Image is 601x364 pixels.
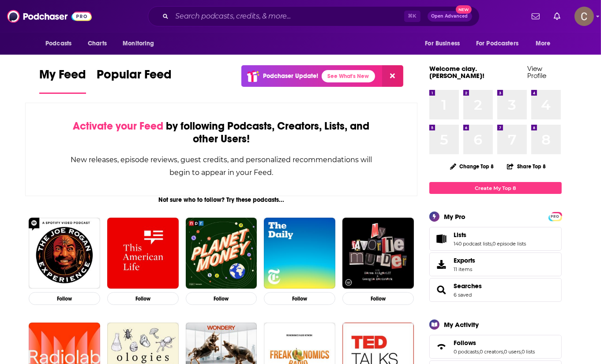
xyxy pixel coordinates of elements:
[264,218,335,289] img: The Daily
[507,158,546,175] button: Share Top 8
[428,11,472,22] button: Open AdvancedNew
[444,212,466,221] div: My Pro
[263,72,318,80] p: Podchaser Update!
[404,11,421,22] span: ⌘ K
[342,218,414,289] img: My Favorite Murder with Karen Kilgariff and Georgia Hardstark
[425,37,460,50] span: For Business
[575,7,594,26] img: User Profile
[186,292,257,305] button: Follow
[7,8,92,25] img: Podchaser - Follow, Share and Rate Podcasts
[503,349,504,355] span: ,
[480,349,503,355] a: 0 creators
[97,67,172,94] a: Popular Feed
[454,256,475,264] span: Exports
[432,258,450,271] span: Exports
[429,227,562,251] span: Lists
[454,231,526,239] a: Lists
[456,5,472,14] span: New
[342,292,414,305] button: Follow
[454,339,535,347] a: Follows
[530,35,562,52] button: open menu
[45,37,71,50] span: Podcasts
[521,349,522,355] span: ,
[264,292,335,305] button: Follow
[29,218,100,289] img: The Joe Rogan Experience
[454,282,482,290] a: Searches
[73,119,163,133] span: Activate your Feed
[454,339,476,347] span: Follows
[454,241,492,247] a: 140 podcast lists
[432,14,468,19] span: Open Advanced
[528,9,543,24] a: Show notifications dropdown
[322,70,375,82] a: See What's New
[70,120,373,145] div: by following Podcasts, Creators, Lists, and other Users!
[536,37,551,50] span: More
[454,266,475,272] span: 11 items
[575,7,594,26] button: Show profile menu
[123,37,154,50] span: Monitoring
[116,35,165,52] button: open menu
[429,64,485,80] a: Welcome clay.[PERSON_NAME]!
[172,9,404,23] input: Search podcasts, credits, & more...
[444,320,479,329] div: My Activity
[429,335,562,359] span: Follows
[550,213,560,220] span: PRO
[432,284,450,296] a: Searches
[429,182,562,194] a: Create My Top 8
[107,292,179,305] button: Follow
[454,349,479,355] a: 0 podcasts
[550,9,564,24] a: Show notifications dropdown
[25,196,417,204] div: Not sure who to follow? Try these podcasts...
[445,161,500,172] button: Change Top 8
[528,64,547,80] a: View Profile
[492,241,526,247] a: 0 episode lists
[39,67,86,94] a: My Feed
[432,341,450,353] a: Follows
[479,349,480,355] span: ,
[504,349,521,355] a: 0 users
[476,37,518,50] span: For Podcasters
[107,218,179,289] img: This American Life
[88,37,107,50] span: Charts
[39,67,86,87] span: My Feed
[97,67,172,87] span: Popular Feed
[470,35,531,52] button: open menu
[419,35,471,52] button: open menu
[70,153,373,179] div: New releases, episode reviews, guest credits, and personalized recommendations will begin to appe...
[39,35,83,52] button: open menu
[575,7,594,26] span: Logged in as clay.bolton
[429,253,562,276] a: Exports
[492,241,492,247] span: ,
[454,292,472,298] a: 6 saved
[432,233,450,245] a: Lists
[429,278,562,302] span: Searches
[454,231,466,239] span: Lists
[186,218,257,289] img: Planet Money
[29,292,100,305] button: Follow
[522,349,535,355] a: 0 lists
[148,6,480,26] div: Search podcasts, credits, & more...
[82,35,112,52] a: Charts
[550,213,560,219] a: PRO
